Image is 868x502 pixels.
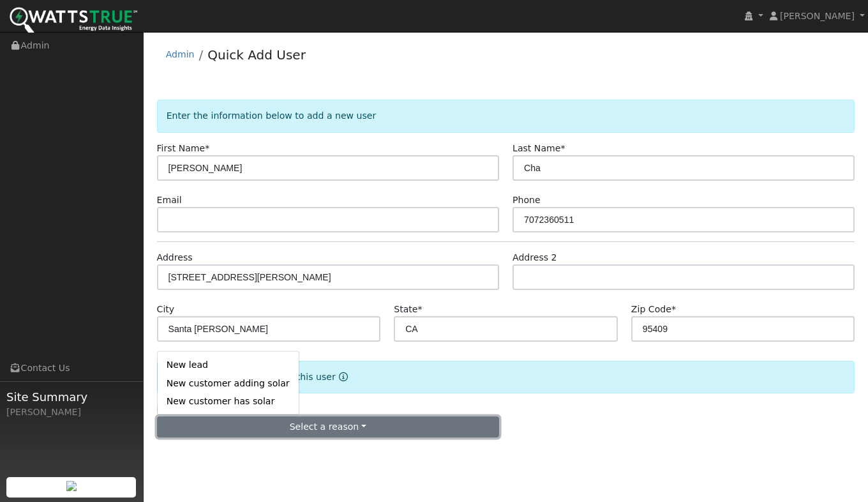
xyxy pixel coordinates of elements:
a: Quick Add User [207,47,306,63]
div: Select the reason for adding this user [157,361,855,393]
span: Required [560,143,565,153]
span: Required [671,304,676,314]
img: retrieve [66,481,77,491]
label: Address [157,251,193,264]
label: Zip Code [631,303,676,316]
a: Admin [166,49,195,59]
button: Select a reason [157,416,499,438]
span: Required [205,143,209,153]
label: First Name [157,142,210,155]
label: State [394,303,422,316]
div: Enter the information below to add a new user [157,100,855,132]
a: New customer adding solar [158,374,299,392]
span: Site Summary [6,388,137,406]
label: Phone [513,194,541,207]
label: Last Name [513,142,565,155]
label: City [157,303,175,316]
div: [PERSON_NAME] [6,406,137,419]
span: [PERSON_NAME] [780,11,855,21]
a: New lead [158,356,299,374]
label: Address 2 [513,251,557,264]
img: WattsTrue [10,7,137,36]
label: Email [157,194,182,207]
span: Required [417,304,422,314]
a: New customer has solar [158,392,299,410]
a: Reason for new user [336,372,348,382]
